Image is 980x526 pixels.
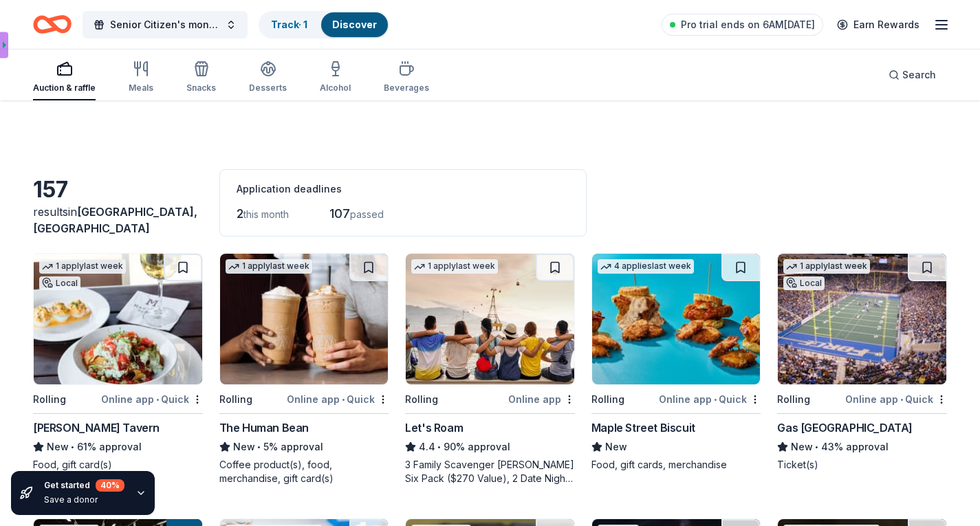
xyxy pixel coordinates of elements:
div: Local [39,276,80,290]
span: New [605,439,627,455]
div: Online app Quick [287,391,389,408]
a: Track· 1 [271,19,307,30]
div: Rolling [219,391,252,408]
div: Gas [GEOGRAPHIC_DATA] [777,419,913,436]
a: Discover [332,19,377,30]
button: Desserts [249,55,287,100]
button: Search [878,61,947,89]
span: 107 [329,206,350,221]
span: Pro trial ends on 6AM[DATE] [681,17,815,33]
div: 40 % [96,479,124,492]
div: Desserts [249,83,287,94]
span: passed [350,208,384,220]
div: Meals [129,83,153,94]
span: • [342,394,345,405]
div: 1 apply last week [39,259,126,274]
div: Auction & raffle [33,83,96,94]
a: Image for Marlow's Tavern1 applylast weekLocalRollingOnline app•Quick[PERSON_NAME] TavernNew•61% ... [33,253,203,472]
span: • [71,441,74,452]
div: Online app Quick [101,391,203,408]
div: Beverages [384,83,429,94]
div: Alcohol [320,83,351,94]
div: Application deadlines [237,181,569,197]
div: Maple Street Biscuit [591,419,695,436]
div: Ticket(s) [777,458,947,472]
div: Rolling [405,391,438,408]
span: • [156,394,159,405]
a: Image for Let's Roam1 applylast weekRollingOnline appLet's Roam4.4•90% approval3 Family Scavenger... [405,253,575,485]
span: Senior Citizen's monthly birthday bash [110,17,220,33]
a: Home [33,8,72,41]
div: Save a donor [44,494,124,505]
img: Image for Maple Street Biscuit [592,254,761,384]
div: Snacks [186,83,216,94]
div: 1 apply last week [226,259,312,274]
span: this month [243,208,289,220]
div: Local [783,276,825,290]
a: Pro trial ends on 6AM[DATE] [662,14,823,36]
button: Snacks [186,55,216,100]
div: Rolling [777,391,810,408]
img: Image for Marlow's Tavern [34,254,202,384]
div: Let's Roam [405,419,463,436]
span: • [714,394,717,405]
div: Food, gift cards, merchandise [591,458,761,472]
button: Track· 1Discover [259,11,389,39]
span: • [438,441,442,452]
div: 61% approval [33,439,203,455]
div: 4 applies last week [598,259,694,274]
span: New [233,439,255,455]
span: in [33,205,197,235]
button: Alcohol [320,55,351,100]
div: The Human Bean [219,419,309,436]
div: 3 Family Scavenger [PERSON_NAME] Six Pack ($270 Value), 2 Date Night Scavenger [PERSON_NAME] Two ... [405,458,575,485]
img: Image for Gas South District [778,254,946,384]
div: Online app [508,391,575,408]
div: Get started [44,479,124,492]
div: [PERSON_NAME] Tavern [33,419,160,436]
div: Online app Quick [845,391,947,408]
a: Earn Rewards [829,12,928,37]
a: Image for Maple Street Biscuit4 applieslast weekRollingOnline app•QuickMaple Street BiscuitNewFoo... [591,253,761,472]
button: Auction & raffle [33,55,96,100]
div: Online app Quick [659,391,761,408]
div: 43% approval [777,439,947,455]
span: New [791,439,813,455]
div: Rolling [591,391,624,408]
button: Senior Citizen's monthly birthday bash [83,11,248,39]
div: 157 [33,176,203,204]
div: 5% approval [219,439,389,455]
button: Meals [129,55,153,100]
a: Image for Gas South District1 applylast weekLocalRollingOnline app•QuickGas [GEOGRAPHIC_DATA]New•... [777,253,947,472]
div: 1 apply last week [411,259,498,274]
span: • [900,394,903,405]
span: New [47,439,69,455]
div: Food, gift card(s) [33,458,203,472]
span: • [257,441,261,452]
span: 2 [237,206,243,221]
div: results [33,204,203,237]
div: 90% approval [405,439,575,455]
span: • [816,441,819,452]
span: Search [902,67,936,83]
div: Coffee product(s), food, merchandise, gift card(s) [219,458,389,485]
button: Beverages [384,55,429,100]
div: 1 apply last week [783,259,870,274]
span: 4.4 [419,439,435,455]
img: Image for Let's Roam [406,254,574,384]
span: [GEOGRAPHIC_DATA], [GEOGRAPHIC_DATA] [33,205,197,235]
div: Rolling [33,391,66,408]
a: Image for The Human Bean1 applylast weekRollingOnline app•QuickThe Human BeanNew•5% approvalCoffe... [219,253,389,485]
img: Image for The Human Bean [220,254,389,384]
